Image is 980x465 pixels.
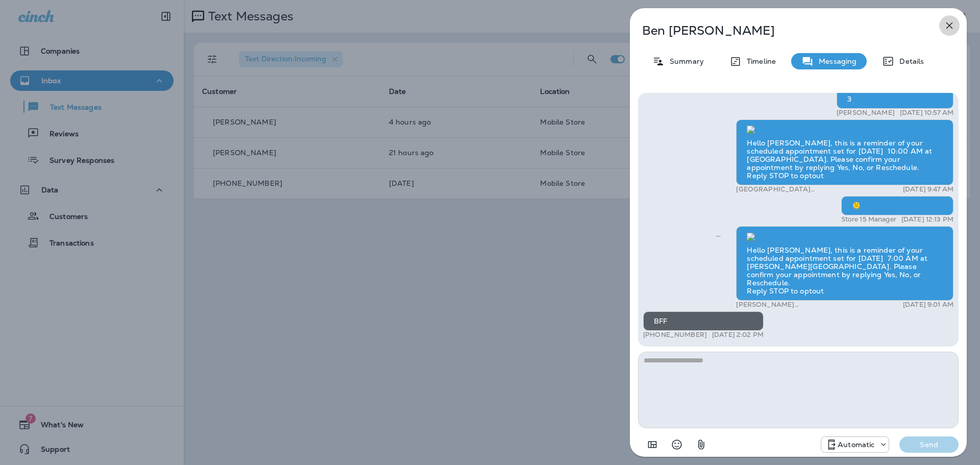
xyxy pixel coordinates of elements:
div: 🫠 [841,196,953,215]
img: twilio-download [747,126,755,134]
p: [DATE] 2:02 PM [712,331,764,339]
p: [PERSON_NAME][GEOGRAPHIC_DATA] ([STREET_ADDRESS][PERSON_NAME]) [736,301,866,309]
button: Add in a premade template [642,434,663,455]
img: twilio-download [747,233,755,241]
p: Messaging [814,57,856,65]
div: BFF [643,311,764,331]
p: [DATE] 9:01 AM [903,301,953,309]
p: [DATE] 9:47 AM [903,185,953,193]
p: Automatic [838,440,874,449]
p: Store 15 Manager [841,215,896,224]
p: [DATE] 12:13 PM [901,215,953,224]
div: Hello [PERSON_NAME], this is a reminder of your scheduled appointment set for [DATE] 7:00 AM at [... [736,226,953,301]
p: Summary [665,57,704,65]
p: Timeline [742,57,776,65]
div: Hello [PERSON_NAME], this is a reminder of your scheduled appointment set for [DATE] 10:00 AM at ... [736,119,953,186]
p: Details [894,57,924,65]
p: [DATE] 10:57 AM [900,109,953,117]
p: [PERSON_NAME] [837,109,895,117]
span: Sent [716,231,721,240]
p: Ben [PERSON_NAME] [642,23,921,38]
p: [GEOGRAPHIC_DATA] ([STREET_ADDRESS]) [736,185,866,193]
p: [PHONE_NUMBER] [643,331,707,339]
button: Select an emoji [667,434,687,455]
